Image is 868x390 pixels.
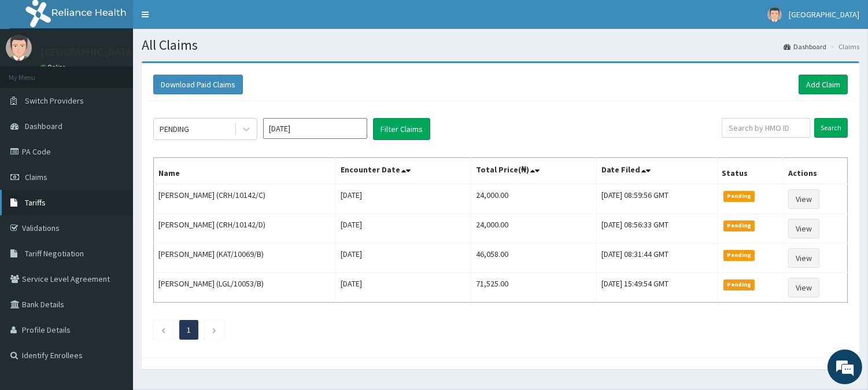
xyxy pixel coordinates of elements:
a: View [788,278,819,297]
img: d_794563401_company_1708531726252_794563401 [21,58,47,87]
input: Select Month and Year [263,118,367,139]
button: Download Paid Claims [153,75,243,94]
span: Pending [723,279,755,290]
td: 71,525.00 [471,273,596,303]
div: PENDING [160,123,189,135]
td: [DATE] [335,273,471,303]
span: [GEOGRAPHIC_DATA] [789,9,859,20]
td: [PERSON_NAME] (LGL/10053/B) [154,273,336,303]
td: [DATE] 08:59:56 GMT [596,184,717,214]
input: Search by HMO ID [722,118,810,138]
a: View [788,248,819,268]
button: Filter Claims [373,118,430,140]
a: Page 1 is your current page [187,325,191,335]
a: Online [40,63,68,71]
td: 24,000.00 [471,214,596,244]
a: View [788,219,819,238]
span: Tariffs [25,197,46,208]
a: Next page [212,325,217,335]
td: 46,058.00 [471,244,596,273]
span: Dashboard [25,121,62,131]
th: Date Filed [596,158,717,185]
a: Previous page [161,325,166,335]
th: Total Price(₦) [471,158,596,185]
a: Add Claim [799,75,848,94]
td: [DATE] 08:56:33 GMT [596,214,717,244]
span: Pending [723,191,755,201]
td: [PERSON_NAME] (CRH/10142/D) [154,214,336,244]
td: [DATE] [335,244,471,273]
a: View [788,189,819,209]
span: Tariff Negotiation [25,248,84,259]
th: Actions [784,158,848,185]
div: Minimize live chat window [190,6,217,34]
div: Chat with us now [60,65,194,80]
th: Encounter Date [335,158,471,185]
span: Pending [723,220,755,231]
td: [DATE] 08:31:44 GMT [596,244,717,273]
span: Pending [723,250,755,260]
span: Switch Providers [25,95,84,106]
th: Name [154,158,336,185]
li: Claims [828,42,859,51]
td: [DATE] [335,214,471,244]
img: User Image [767,8,782,22]
span: We're online! [67,120,160,237]
input: Search [814,118,848,138]
a: Dashboard [784,42,826,51]
td: [DATE] [335,184,471,214]
p: [GEOGRAPHIC_DATA] [40,47,136,57]
textarea: Type your message and hit 'Enter' [6,264,220,304]
th: Status [717,158,784,185]
h1: All Claims [142,38,859,53]
td: [PERSON_NAME] (KAT/10069/B) [154,244,336,273]
span: Claims [25,172,47,182]
td: 24,000.00 [471,184,596,214]
img: User Image [6,35,32,61]
td: [PERSON_NAME] (CRH/10142/C) [154,184,336,214]
td: [DATE] 15:49:54 GMT [596,273,717,303]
